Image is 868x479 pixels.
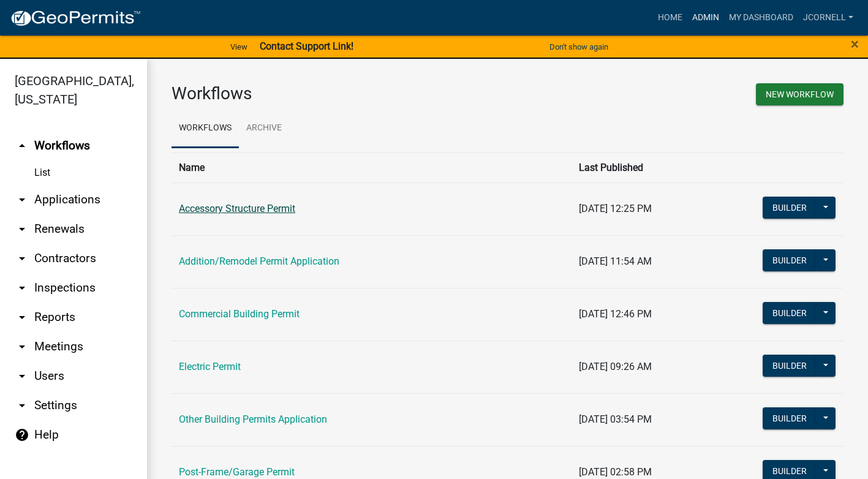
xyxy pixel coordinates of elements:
[763,302,817,324] button: Builder
[15,310,29,325] i: arrow_drop_down
[851,37,859,51] button: Close
[172,83,499,104] h3: Workflows
[724,6,798,29] a: My Dashboard
[239,109,289,148] a: Archive
[15,192,29,207] i: arrow_drop_down
[545,37,613,57] button: Don't show again
[172,153,572,183] th: Name
[15,339,29,354] i: arrow_drop_down
[179,413,327,425] a: Other Building Permits Application
[653,6,687,29] a: Home
[179,361,241,372] a: Electric Permit
[572,153,706,183] th: Last Published
[15,428,29,442] i: help
[260,40,353,52] strong: Contact Support Link!
[687,6,724,29] a: Admin
[851,36,859,53] span: ×
[756,83,843,105] button: New Workflow
[763,197,817,219] button: Builder
[179,466,295,478] a: Post-Frame/Garage Permit
[15,281,29,295] i: arrow_drop_down
[172,109,239,148] a: Workflows
[763,249,817,271] button: Builder
[763,355,817,377] button: Builder
[579,203,652,214] span: [DATE] 12:25 PM
[579,308,652,320] span: [DATE] 12:46 PM
[15,222,29,236] i: arrow_drop_down
[579,413,652,425] span: [DATE] 03:54 PM
[579,361,652,372] span: [DATE] 09:26 AM
[179,308,300,320] a: Commercial Building Permit
[798,6,858,29] a: jcornell
[15,138,29,153] i: arrow_drop_up
[179,203,295,214] a: Accessory Structure Permit
[579,466,652,478] span: [DATE] 02:58 PM
[179,255,339,267] a: Addition/Remodel Permit Application
[15,369,29,383] i: arrow_drop_down
[225,37,252,57] a: View
[15,398,29,413] i: arrow_drop_down
[763,407,817,429] button: Builder
[579,255,652,267] span: [DATE] 11:54 AM
[15,251,29,266] i: arrow_drop_down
